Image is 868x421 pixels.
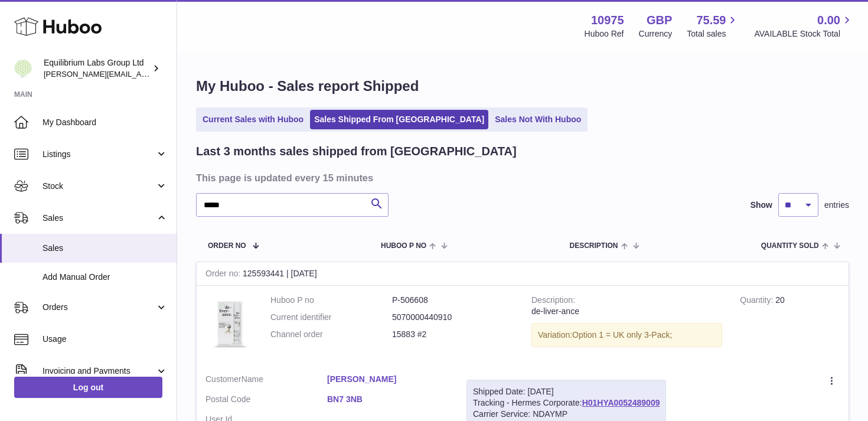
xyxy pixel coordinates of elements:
div: Variation: [531,323,722,347]
span: Usage [43,334,168,345]
span: Add Manual Order [43,272,168,283]
strong: Quantity [740,295,775,308]
h1: My Huboo - Sales report Shipped [196,77,849,96]
dt: Huboo P no [270,295,392,306]
h2: Last 3 months sales shipped from [GEOGRAPHIC_DATA] [196,143,517,159]
span: Stock [43,181,155,192]
strong: Description [531,295,575,308]
a: 75.59 Total sales [687,12,739,40]
div: Huboo Ref [585,28,624,40]
span: Orders [43,302,155,313]
span: My Dashboard [43,117,168,128]
a: Sales Not With Huboo [491,110,585,129]
a: Log out [14,377,162,398]
span: AVAILABLE Stock Total [754,28,854,40]
a: [PERSON_NAME] [327,374,449,385]
dd: 5070000440910 [392,312,514,323]
div: Equilibrium Labs Group Ltd [44,57,150,80]
div: Currency [639,28,673,40]
span: Order No [208,242,246,250]
span: Listings [43,149,155,160]
img: 3PackDeliverance_Front.jpg [205,295,253,353]
span: 75.59 [696,12,726,28]
a: Sales Shipped From [GEOGRAPHIC_DATA] [310,110,488,129]
div: 125593441 | [DATE] [197,262,849,286]
span: entries [824,200,849,211]
h3: This page is updated every 15 minutes [196,171,846,184]
span: Huboo P no [381,242,426,250]
span: Customer [205,374,242,384]
img: h.woodrow@theliverclinic.com [14,60,32,77]
span: Sales [43,243,168,254]
a: H01HYA0052489009 [582,398,660,407]
div: de-liver-ance [531,306,722,317]
span: Quantity Sold [761,242,819,250]
span: Total sales [687,28,739,40]
a: 0.00 AVAILABLE Stock Total [754,12,854,40]
div: Shipped Date: [DATE] [473,386,660,397]
span: Invoicing and Payments [43,365,155,377]
dd: 15883 #2 [392,329,514,340]
span: [PERSON_NAME][EMAIL_ADDRESS][DOMAIN_NAME] [44,69,237,79]
div: Carrier Service: NDAYMP [473,409,660,420]
a: Current Sales with Huboo [198,110,308,129]
dt: Name [205,374,327,388]
td: 20 [731,286,849,365]
strong: Order no [205,269,243,281]
strong: GBP [647,12,672,28]
dt: Postal Code [205,394,327,408]
span: Description [569,242,618,250]
span: Option 1 = UK only 3-Pack; [572,330,672,340]
dt: Current identifier [270,312,392,323]
label: Show [750,200,772,211]
span: 0.00 [817,12,840,28]
dd: P-506608 [392,295,514,306]
a: BN7 3NB [327,394,449,405]
strong: 10975 [591,12,624,28]
dt: Channel order [270,329,392,340]
span: Sales [43,213,155,224]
